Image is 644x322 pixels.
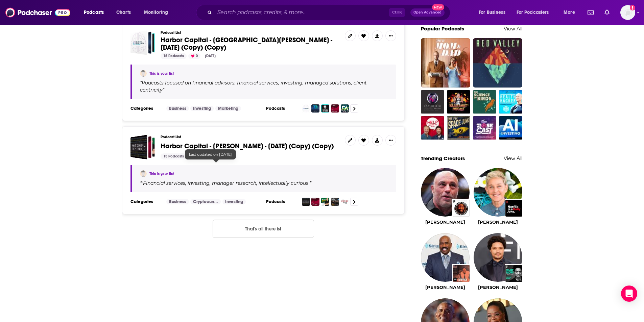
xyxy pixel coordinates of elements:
[190,106,214,111] a: Investing
[84,8,104,17] span: Podcasts
[473,116,496,140] img: The Rosecast | 'Bachelor' Recaps with Rim and AB
[499,90,522,114] img: Health Hacker
[161,135,339,139] h3: Podcast List
[425,219,465,225] a: Joe Rogan
[505,200,522,217] img: Netflix Is A Daily Joke
[331,104,339,113] img: The Long View
[630,5,635,10] svg: Add a profile image
[421,233,470,282] img: Steve Harvey
[602,7,612,18] a: Show notifications dropdown
[79,7,113,18] button: open menu
[161,142,334,150] span: Harbor Capital - [PERSON_NAME] - [DATE] (Copy) (Copy)
[140,80,368,93] span: Podcasts focused on financial advisors, financial services, investing, managed solutions, client-...
[517,8,549,17] span: For Podcasters
[140,180,311,186] span: " "
[321,104,329,113] img: Top Traders Unplugged
[505,265,522,282] a: What Now? with Trevor Noah
[474,233,522,282] img: Trevor Noah
[385,135,396,146] button: Show More Button
[447,90,470,114] img: Killer Rabbit Podcast
[447,116,470,140] img: We Fix Space Junk
[302,104,310,113] img: The Human Side of Money
[620,5,635,20] img: User Profile
[413,11,442,14] span: Open Advanced
[341,198,349,206] img: The Moneywise Guys
[473,38,522,88] a: Red Valley
[585,7,596,18] a: Show notifications dropdown
[474,168,522,217] a: Ellen DeGeneres
[389,8,405,17] span: Ctrl K
[331,198,339,206] img: The Compound and Friends
[185,149,236,159] div: Last updated on [DATE]
[202,5,457,20] div: Search podcasts, credits, & more...
[161,53,187,59] div: 15 Podcasts
[311,198,319,206] img: The Long View
[140,170,147,177] img: Aoife McGlade
[149,172,174,176] a: This is your list
[213,220,314,238] button: Nothing here.
[166,106,189,111] a: Business
[266,106,296,111] h3: Podcasts
[478,284,518,290] a: Trevor Noah
[421,116,444,140] a: Help I Sexted My Boss
[302,198,310,206] img: The Rational Reminder Podcast
[564,8,575,17] span: More
[453,265,470,282] img: Strawberry Letter
[559,7,583,18] button: open menu
[620,5,635,20] button: Show profile menu
[499,116,522,140] img: AI Investing
[202,53,218,59] div: [DATE]
[478,219,518,225] a: Ellen DeGeneres
[166,199,189,204] a: Business
[161,36,332,52] span: Harbor Capital - [GEOGRAPHIC_DATA][PERSON_NAME] - [DATE] (Copy) (Copy)
[621,286,637,302] div: Open Intercom Messenger
[140,70,147,77] img: Aoife McGlade
[149,71,174,76] a: This is your list
[479,8,505,17] span: For Business
[116,8,131,17] span: Charts
[421,25,464,32] a: Popular Podcasts
[139,7,177,18] button: open menu
[321,198,329,206] img: Wall Street Unplugged - What's Really Moving These Markets
[215,7,389,18] input: Search podcasts, credits, & more...
[421,168,470,217] img: Joe Rogan
[504,25,522,32] a: View All
[130,135,155,159] a: Harbor Capital - Kristof Gleich - March 27, 2025 (Copy) (Copy)
[140,80,368,93] span: " "
[421,90,444,114] img: The Balut Kiki Project
[453,200,470,217] img: The Joe Rogan Experience
[266,199,296,204] h3: Podcasts
[222,199,246,204] a: Investing
[5,6,70,19] img: Podchaser - Follow, Share and Rate Podcasts
[161,143,334,150] a: Harbor Capital - [PERSON_NAME] - [DATE] (Copy) (Copy)
[504,155,522,162] a: View All
[474,7,514,18] button: open menu
[473,90,496,114] a: The Science of Birds
[410,8,445,17] button: Open AdvancedNew
[130,199,161,204] h3: Categories
[432,4,444,10] span: New
[161,153,187,159] div: 15 Podcasts
[620,5,635,20] span: Logged in as aoifemcg
[130,106,161,111] h3: Categories
[161,30,339,35] h3: Podcast List
[130,30,155,55] a: Harbor Capital - Saumen Chattopadhyay - April 8, 2025 (Copy) (Copy)
[112,7,135,18] a: Charts
[385,30,396,41] button: Show More Button
[144,8,168,17] span: Monitoring
[421,155,465,162] a: Trending Creators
